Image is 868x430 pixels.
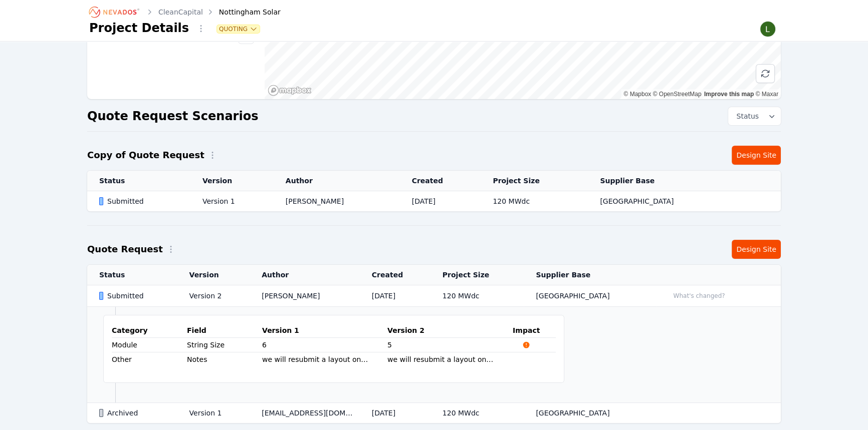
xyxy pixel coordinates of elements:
[250,285,360,307] td: [PERSON_NAME]
[205,7,281,17] div: Nottingham Solar
[112,352,187,367] td: Other
[732,146,781,165] a: Design Site
[760,21,776,37] img: Lamar Washington
[274,191,400,212] td: [PERSON_NAME]
[669,290,729,301] button: What's changed?
[430,285,524,307] td: 120 MWdc
[87,108,258,124] h2: Quote Request Scenarios
[524,265,657,285] th: Supplier Base
[89,20,189,36] h1: Project Details
[524,403,657,423] td: [GEOGRAPHIC_DATA]
[732,240,781,259] a: Design Site
[588,171,740,191] th: Supplier Base
[99,196,185,206] div: Submitted
[262,338,387,352] td: 6
[513,323,556,338] th: Impact
[250,403,360,423] td: [EMAIL_ADDRESS][DOMAIN_NAME]
[187,338,262,352] td: String Size
[87,403,781,423] tr: ArchivedVersion 1[EMAIL_ADDRESS][DOMAIN_NAME][DATE]120 MWdc[GEOGRAPHIC_DATA]
[360,285,430,307] td: [DATE]
[728,107,781,125] button: Status
[481,171,588,191] th: Project Size
[89,4,281,20] nav: Breadcrumb
[755,91,778,98] a: Maxar
[360,403,430,423] td: [DATE]
[360,265,430,285] th: Created
[430,265,524,285] th: Project Size
[387,323,513,338] th: Version 2
[190,191,274,212] td: Version 1
[87,171,190,191] th: Status
[400,171,481,191] th: Created
[187,323,262,338] th: Field
[190,171,274,191] th: Version
[732,111,759,121] span: Status
[87,242,163,256] h2: Quote Request
[217,25,260,33] button: Quoting
[430,403,524,423] td: 120 MWdc
[400,191,481,212] td: [DATE]
[704,91,754,98] a: Improve this map
[87,285,781,307] tr: SubmittedVersion 2[PERSON_NAME][DATE]120 MWdc[GEOGRAPHIC_DATA]What's changed?
[87,191,781,212] tr: SubmittedVersion 1[PERSON_NAME][DATE]120 MWdc[GEOGRAPHIC_DATA]
[262,323,387,338] th: Version 1
[187,352,262,366] td: Notes
[387,338,513,352] td: 5
[177,285,250,307] td: Version 2
[177,403,250,423] td: Version 1
[623,91,651,98] a: Mapbox
[274,171,400,191] th: Author
[387,352,513,367] td: we will resubmit a layout once cadd blocks and pvcase settings are in hand The CAD blocks with FS...
[513,341,540,349] span: Impacts Structural Calculations
[262,352,387,367] td: we will resubmit a layout once cadd blocks and pvcase settings are in hand
[588,191,740,212] td: [GEOGRAPHIC_DATA]
[524,285,657,307] td: [GEOGRAPHIC_DATA]
[177,265,250,285] th: Version
[87,148,204,162] h2: Copy of Quote Request
[99,291,172,301] div: Submitted
[653,91,702,98] a: OpenStreetMap
[87,265,177,285] th: Status
[268,85,312,96] a: Mapbox homepage
[250,265,360,285] th: Author
[112,338,187,352] td: Module
[112,323,187,338] th: Category
[158,7,203,17] a: CleanCapital
[99,408,172,418] div: Archived
[481,191,588,212] td: 120 MWdc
